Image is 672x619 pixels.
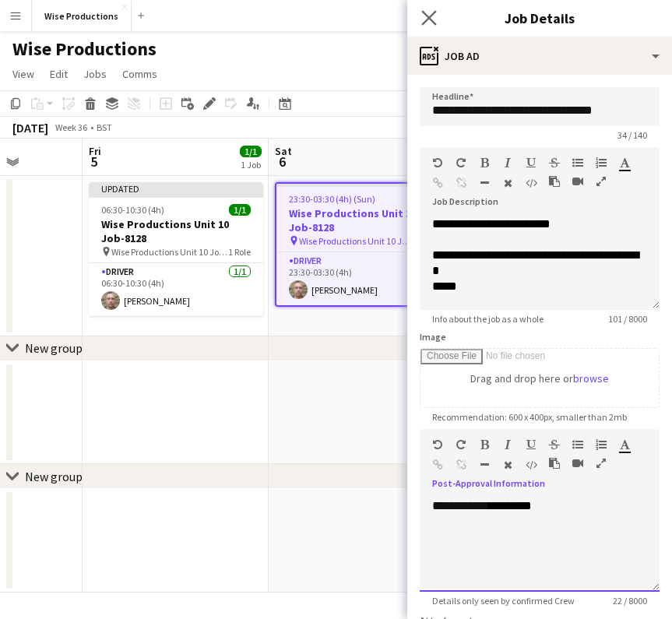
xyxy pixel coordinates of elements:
div: 1 Job [241,159,261,171]
button: Paste as plain text [549,175,560,188]
button: Fullscreen [596,175,607,188]
button: Strikethrough [549,438,560,451]
span: Details only seen by confirmed Crew [420,595,587,607]
button: Fullscreen [596,457,607,470]
app-job-card: 23:30-03:30 (4h) (Sun)1/1Wise Productions Unit 10 Job-8128 Wise Productions Unit 10 Job-81281 Rol... [275,182,449,307]
button: Redo [456,157,466,169]
button: Horizontal Line [479,459,490,471]
a: Jobs [77,64,113,84]
button: Italic [502,157,513,169]
span: Recommendation: 600 x 400px, smaller than 2mb [420,411,639,423]
span: Info about the job as a whole [420,313,556,325]
span: 101 / 8000 [596,313,660,325]
h3: Wise Productions Unit 10 Job-8128 [89,217,263,245]
div: [DATE] [12,120,48,135]
button: Underline [526,157,537,169]
span: 1/1 [229,204,251,216]
button: Insert video [572,175,583,188]
div: New group [25,340,83,356]
app-card-role: Driver1/106:30-10:30 (4h)[PERSON_NAME] [89,263,263,316]
span: 23:30-03:30 (4h) (Sun) [289,193,375,205]
button: Strikethrough [549,157,560,169]
button: Italic [502,438,513,451]
span: 1/1 [240,146,262,157]
span: 5 [86,153,101,171]
div: New group [25,469,83,484]
button: Unordered List [572,438,583,451]
a: Edit [44,64,74,84]
button: Undo [432,438,443,451]
button: Underline [526,438,537,451]
span: Fri [89,144,101,158]
button: Horizontal Line [479,177,490,189]
button: HTML Code [526,459,537,471]
span: 06:30-10:30 (4h) [101,204,164,216]
div: Job Ad [407,37,672,75]
h1: Wise Productions [12,37,157,61]
a: View [6,64,40,84]
span: 22 / 8000 [600,595,660,607]
h3: Wise Productions Unit 10 Job-8128 [276,206,448,234]
span: Wise Productions Unit 10 Job-8128 [299,235,413,247]
span: Week 36 [51,121,90,133]
span: 34 / 140 [605,129,660,141]
button: HTML Code [526,177,537,189]
button: Ordered List [596,438,607,451]
span: Edit [50,67,68,81]
button: Unordered List [572,157,583,169]
button: Clear Formatting [502,459,513,471]
button: Clear Formatting [502,177,513,189]
button: Bold [479,157,490,169]
button: Text Color [619,438,630,451]
h3: Job Details [407,8,672,28]
button: Paste as plain text [549,457,560,470]
span: 6 [273,153,292,171]
div: Updated [89,182,263,195]
button: Undo [432,157,443,169]
span: Jobs [83,67,107,81]
a: Comms [116,64,164,84]
span: Wise Productions Unit 10 Job-8128 [111,246,228,258]
span: Sat [275,144,292,158]
button: Wise Productions [32,1,132,31]
button: Ordered List [596,157,607,169]
button: Insert video [572,457,583,470]
app-job-card: Updated06:30-10:30 (4h)1/1Wise Productions Unit 10 Job-8128 Wise Productions Unit 10 Job-81281 Ro... [89,182,263,316]
button: Text Color [619,157,630,169]
button: Bold [479,438,490,451]
span: View [12,67,34,81]
div: BST [97,121,112,133]
span: 1 Role [228,246,251,258]
span: Comms [122,67,157,81]
app-card-role: Driver1/123:30-03:30 (4h)[PERSON_NAME] [276,252,448,305]
button: Redo [456,438,466,451]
